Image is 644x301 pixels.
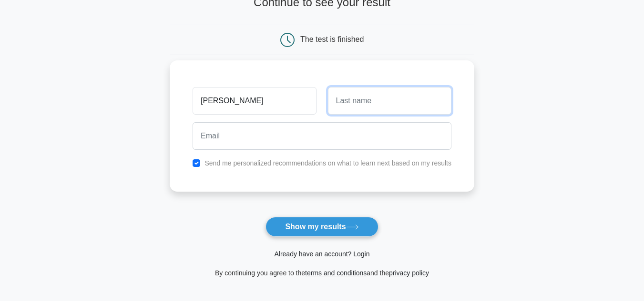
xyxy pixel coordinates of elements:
button: Show my results [266,217,378,237]
label: Send me personalized recommendations on what to learn next based on my results [204,159,451,167]
input: Last name [328,87,451,115]
a: terms and conditions [305,269,367,277]
input: First name [193,87,316,115]
input: Email [193,122,451,150]
div: By continuing you agree to the and the [164,267,480,279]
a: privacy policy [389,269,429,277]
div: The test is finished [300,35,364,43]
a: Already have an account? Login [274,250,369,258]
